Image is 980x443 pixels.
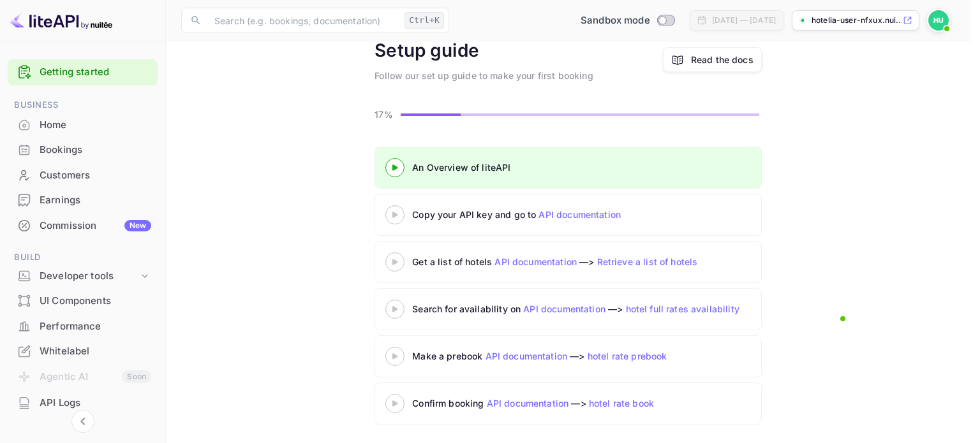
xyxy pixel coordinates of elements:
span: Sandbox mode [581,13,650,28]
div: An Overview of liteAPI [412,161,731,174]
p: hotelia-user-nfxux.nui... [812,15,900,26]
div: Customers [40,168,151,183]
img: LiteAPI logo [10,10,112,31]
a: Getting started [40,65,151,80]
div: Bookings [40,143,151,157]
div: Home [40,118,151,133]
div: Performance [40,319,151,334]
div: Follow our set up guide to make your first booking [375,69,593,82]
div: Setup guide [375,37,479,64]
button: Collapse navigation [71,410,94,433]
a: API documentation [523,303,605,314]
div: Get a list of hotels —> [412,255,731,268]
a: hotel rate prebook [588,351,667,361]
div: Switch to Production mode [575,13,679,28]
div: Search for availability on —> [412,302,859,316]
div: API Logs [40,396,151,410]
div: Commission [40,219,151,233]
div: Read the docs [691,53,754,66]
div: Confirm booking —> [412,396,731,410]
div: Ctrl+K [405,12,444,29]
a: Retrieve a list of hotels [597,256,698,267]
div: UI Components [40,294,151,309]
div: Earnings [40,193,151,208]
div: New [124,220,151,231]
input: Search (e.g. bookings, documentation) [207,8,399,33]
div: [DATE] — [DATE] [712,15,776,26]
a: hotel rate book [589,398,654,409]
span: Build [8,251,158,265]
p: 17% [375,108,397,121]
div: Whitelabel [40,344,151,359]
a: hotel full rates availability [626,303,739,314]
a: API documentation [487,398,569,409]
a: API documentation [494,256,577,267]
img: Hotelia User [928,10,949,31]
div: Make a prebook —> [412,349,731,363]
div: Developer tools [40,269,138,284]
a: API documentation [538,209,621,220]
a: API documentation [486,351,568,361]
div: Copy your API key and go to [412,208,731,221]
span: Business [8,98,158,112]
